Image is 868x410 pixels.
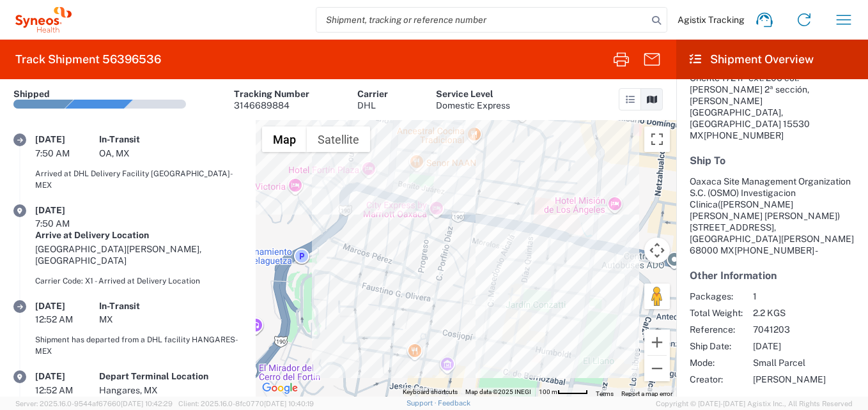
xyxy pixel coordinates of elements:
div: 12:52 AM [35,314,99,325]
div: [GEOGRAPHIC_DATA][PERSON_NAME], [GEOGRAPHIC_DATA] [35,243,242,266]
header: Shipment Overview [676,40,868,79]
span: Mode: [690,357,743,368]
span: Oaxaca Site Management Organization S.C. (OSMO) Investigacion Clinica [STREET_ADDRESS], [690,176,851,232]
span: ([PERSON_NAME] [PERSON_NAME] [PERSON_NAME]) [690,199,840,221]
div: Shipment has departed from a DHL facility HANGARES-MEX [35,334,242,357]
span: 1 [753,291,826,302]
div: OA, MX [99,148,242,159]
div: Domestic Express [436,100,510,111]
span: 7041203 [753,324,826,335]
div: DHL [357,100,388,111]
span: [PHONE_NUMBER] - [734,245,818,255]
div: [DATE] [35,133,99,145]
button: Zoom out [644,356,670,381]
span: 100 m [539,388,557,395]
button: Drag Pegman onto the map to open Street View [644,284,670,309]
div: Carrier [357,88,388,100]
a: Open this area in Google Maps (opens a new window) [259,380,301,397]
address: [GEOGRAPHIC_DATA], [GEOGRAPHIC_DATA] 15530 MX [690,38,855,141]
div: Tracking Number [234,88,309,100]
span: Oriente 172 nº ext. 206 col. [PERSON_NAME] 2ª sección, [PERSON_NAME] [690,73,809,106]
div: [DATE] [35,204,99,216]
span: Creator: [690,374,743,385]
div: Hangares, MX [99,384,242,396]
button: Toggle fullscreen view [644,126,670,152]
address: [GEOGRAPHIC_DATA][PERSON_NAME] 68000 MX [690,176,855,256]
span: Small Parcel [753,357,826,368]
div: Depart Terminal Location [99,370,242,382]
div: Service Level [436,88,510,100]
div: Shipped [13,88,50,100]
div: Arrived at DHL Delivery Facility [GEOGRAPHIC_DATA]-MEX [35,168,242,191]
span: [PHONE_NUMBER] [704,130,784,140]
a: Feedback [438,399,470,407]
span: Server: 2025.16.0-9544af67660 [15,400,173,407]
div: 7:50 AM [35,218,99,229]
div: In-Transit [99,300,242,312]
div: MX [99,314,242,325]
span: [DATE] [753,340,826,352]
h5: Ship To [690,155,855,167]
a: Support [407,399,438,407]
div: 12:52 AM [35,384,99,396]
span: [DATE] 10:42:29 [121,400,173,407]
span: [DATE] 10:40:19 [264,400,314,407]
button: Show street map [262,126,307,152]
span: Map data ©2025 INEGI [465,388,531,395]
span: 2.2 KGS [753,307,826,319]
div: Arrive at Delivery Location [35,229,242,241]
span: Copyright © [DATE]-[DATE] Agistix Inc., All Rights Reserved [656,398,853,409]
span: Total Weight: [690,307,743,319]
h2: Track Shipment 56396536 [15,52,161,67]
a: Terms [596,390,614,397]
div: [DATE] [35,300,99,312]
span: [PERSON_NAME] [753,374,826,385]
input: Shipment, tracking or reference number [316,8,647,32]
span: Reference: [690,324,743,335]
span: Packages: [690,291,743,302]
button: Map camera controls [644,238,670,263]
div: [DATE] [35,370,99,382]
h5: Other Information [690,270,855,282]
a: Report a map error [621,390,672,397]
div: In-Transit [99,133,242,145]
div: 7:50 AM [35,148,99,159]
div: 3146689884 [234,100,309,111]
button: Map Scale: 100 m per 44 pixels [535,388,592,397]
span: Client: 2025.16.0-8fc0770 [178,400,314,407]
span: Ship Date: [690,340,743,352]
button: Keyboard shortcuts [403,388,458,397]
button: Zoom in [644,330,670,355]
button: Show satellite imagery [307,126,370,152]
img: Google [259,380,301,397]
div: Carrier Code: X1 - Arrived at Delivery Location [35,275,242,287]
span: Agistix Tracking [678,14,745,26]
